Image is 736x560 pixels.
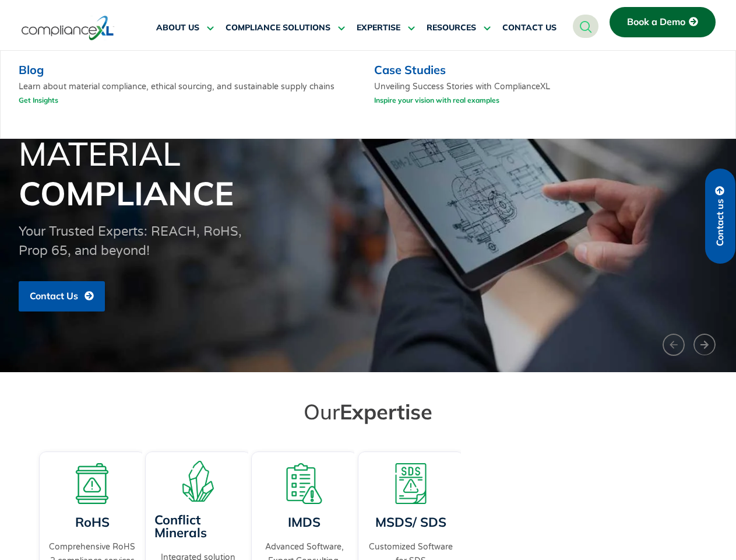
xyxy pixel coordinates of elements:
[502,23,557,33] span: CONTACT US
[610,7,716,37] a: Book a Demo
[374,93,499,107] a: Inspire your vision with real examples
[19,81,358,111] p: Learn about material compliance, ethical sourcing, and sustainable supply chains
[357,14,415,42] a: EXPERTISE
[19,134,718,213] h1: Material
[72,463,112,504] img: A board with a warning sign
[502,14,557,42] a: CONTACT US
[226,23,330,33] span: COMPLIANCE SOLUTIONS
[22,15,114,41] img: logo-one.svg
[19,224,242,258] span: Your Trusted Experts: REACH, RoHS, Prop 65, and beyond!
[19,173,234,213] span: Compliance
[75,514,109,530] a: RoHS
[340,398,432,425] span: Expertise
[573,15,598,38] a: navsearch-button
[705,169,735,264] a: Contact us
[19,93,58,107] a: Get Insights
[178,461,219,502] img: A representation of minerals
[627,17,685,27] span: Book a Demo
[19,62,44,77] a: Blog
[284,463,325,504] img: A list board with a warning
[156,23,199,33] span: ABOUT US
[156,14,214,42] a: ABOUT US
[427,14,491,42] a: RESOURCES
[288,514,321,530] a: IMDS
[427,23,476,33] span: RESOURCES
[30,291,78,302] span: Contact Us
[42,398,695,425] h2: Our
[715,199,726,246] span: Contact us
[390,463,431,504] img: A warning board with SDS displaying
[357,23,400,33] span: EXPERTISE
[375,514,446,530] a: MSDS/ SDS
[374,81,550,111] p: Unveiling Success Stories with ComplianceXL
[19,281,105,311] a: Contact Us
[374,62,446,77] a: Case Studies
[154,512,207,541] a: Conflict Minerals
[226,14,345,42] a: COMPLIANCE SOLUTIONS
